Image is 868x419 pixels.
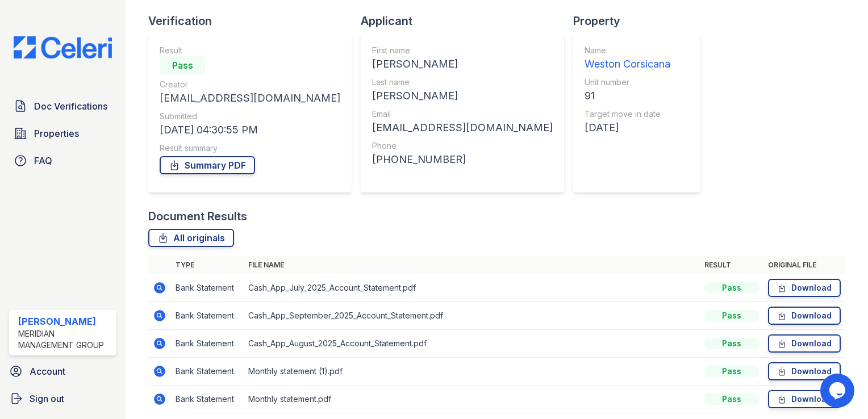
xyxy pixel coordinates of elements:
div: [PERSON_NAME] [372,88,553,104]
a: Name Weston Corsicana [585,45,670,72]
div: Target move in date [585,108,670,120]
td: Bank Statement [171,358,244,386]
div: [PHONE_NUMBER] [372,152,553,167]
div: Result [160,45,340,56]
td: Bank Statement [171,330,244,358]
span: Doc Verifications [34,99,107,113]
span: FAQ [34,154,52,167]
div: Result summary [160,143,340,154]
div: Weston Corsicana [585,56,670,72]
a: Account [5,360,121,383]
img: CE_Logo_Blue-a8612792a0a2168367f1c8372b55b34899dd931a85d93a1a3d3e32e68fde9ad4.png [5,36,121,58]
div: Verification [148,13,361,29]
div: Applicant [361,13,573,29]
div: [DATE] [585,120,670,136]
div: Submitted [160,111,340,122]
th: File name [244,256,700,274]
div: [EMAIL_ADDRESS][DOMAIN_NAME] [372,120,553,136]
td: Cash_App_September_2025_Account_Statement.pdf [244,302,700,330]
div: Pass [704,393,759,405]
div: [DATE] 04:30:55 PM [160,122,340,138]
a: Download [768,279,841,297]
div: Property [573,13,710,29]
div: [PERSON_NAME] [18,315,112,328]
iframe: chat widget [820,374,857,408]
a: Download [768,334,841,353]
div: Email [372,108,553,120]
div: First name [372,45,553,56]
td: Cash_App_August_2025_Account_Statement.pdf [244,330,700,358]
div: Unit number [585,77,670,88]
a: Download [768,307,841,325]
th: Original file [763,256,845,274]
div: Pass [704,282,759,294]
td: Monthly statement (1).pdf [244,358,700,386]
td: Cash_App_July_2025_Account_Statement.pdf [244,274,700,302]
td: Bank Statement [171,302,244,330]
div: Phone [372,140,553,152]
div: Name [585,45,670,56]
div: Last name [372,77,553,88]
a: FAQ [9,149,116,172]
a: Download [768,362,841,380]
a: All originals [148,229,234,247]
div: Pass [704,310,759,321]
span: Account [30,364,65,378]
th: Type [171,256,244,274]
th: Result [700,256,763,274]
td: Bank Statement [171,386,244,413]
div: Document Results [148,208,247,224]
div: 91 [585,88,670,104]
div: Pass [160,56,205,74]
a: Download [768,390,841,408]
div: Meridian Management Group [18,328,112,351]
div: [PERSON_NAME] [372,56,553,72]
div: Pass [704,338,759,349]
a: Summary PDF [160,156,255,174]
div: [EMAIL_ADDRESS][DOMAIN_NAME] [160,90,340,106]
a: Doc Verifications [9,95,116,118]
div: Creator [160,79,340,90]
a: Sign out [5,387,121,410]
a: Properties [9,122,116,145]
td: Bank Statement [171,274,244,302]
span: Properties [34,127,79,140]
td: Monthly statement.pdf [244,386,700,413]
div: Pass [704,366,759,377]
span: Sign out [30,392,64,405]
